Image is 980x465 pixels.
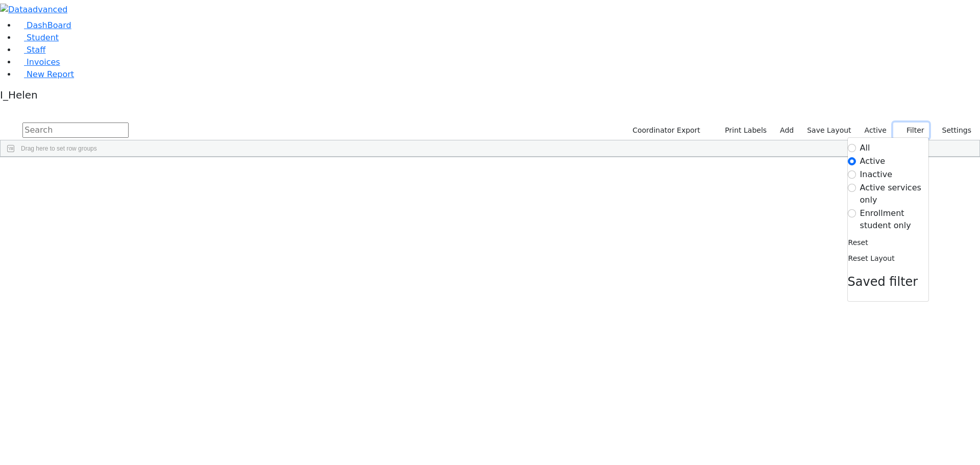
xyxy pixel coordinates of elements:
a: Student [16,33,59,42]
input: Enrollment student only [848,209,856,217]
label: Enrollment student only [860,207,928,232]
button: Settings [929,123,976,138]
span: Drag here to set row groups [21,145,97,152]
a: Add [775,123,798,138]
span: Invoices [27,57,60,67]
label: Active [860,155,886,167]
a: New Report [16,69,74,79]
input: Search [22,123,129,138]
input: Active services only [848,184,856,192]
button: Filter [893,123,929,138]
label: Active [860,123,891,138]
input: Active [848,157,856,165]
a: DashBoard [16,20,71,30]
span: Saved filter [848,275,918,289]
span: New Report [27,69,74,79]
button: Reset [848,235,869,251]
input: Inactive [848,170,856,179]
label: Active services only [860,182,928,206]
span: DashBoard [27,20,71,30]
span: Staff [27,45,45,55]
a: Staff [16,45,45,55]
button: Reset Layout [848,251,895,266]
button: Coordinator Export [626,123,705,138]
button: Save Layout [802,123,855,138]
input: All [848,144,856,152]
label: All [860,142,870,154]
div: Settings [847,137,929,302]
button: Print Labels [713,123,771,138]
span: Student [27,33,59,42]
label: Inactive [860,168,893,181]
a: Invoices [16,57,60,67]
